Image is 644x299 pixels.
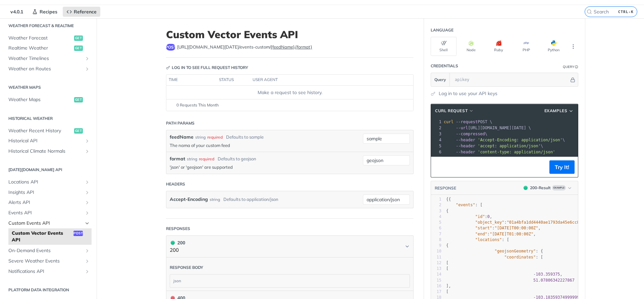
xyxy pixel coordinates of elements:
[431,131,442,137] div: 3
[439,90,497,97] a: Log in to use your API keys
[5,256,92,266] a: Severe Weather EventsShow subpages for Severe Weather Events
[169,89,411,96] div: Make a request to see history.
[166,66,170,70] svg: Key
[166,65,248,71] div: Log in to see full request history
[74,128,83,134] span: get
[446,266,448,271] span: [
[170,275,410,287] div: json
[431,237,441,243] div: 8
[446,255,543,259] span: : [
[486,37,512,56] button: Ruby
[8,228,92,245] a: Custom Vector Events APIpost
[446,289,448,294] span: [
[475,214,485,219] span: "id"
[431,225,441,231] div: 6
[444,120,453,124] span: curl
[5,43,92,53] a: Realtime Weatherget
[85,269,90,274] button: Show subpages for Notifications API
[187,156,197,162] div: string
[616,8,635,15] kbd: CTRL-K
[431,137,442,143] div: 4
[74,46,83,51] span: get
[5,33,92,43] a: Weather Forecastget
[5,23,92,29] h2: Weather Forecast & realtime
[8,247,83,254] span: On-Demand Events
[495,226,538,230] span: "[DATE]T00:00:00Z"
[217,75,250,85] th: status
[5,198,92,208] a: Alerts APIShow subpages for Alerts API
[446,209,448,213] span: {
[444,144,543,148] span: \
[8,199,83,206] span: Alerts API
[587,9,592,14] svg: Search
[8,220,83,227] span: Custom Events API
[218,156,256,162] div: Defaults to geojson
[8,66,83,72] span: Weather on Routes
[434,77,446,83] span: Query
[478,144,541,148] span: 'accept: application/json'
[5,84,92,90] h2: Weather Maps
[207,134,223,140] div: required
[223,195,278,204] div: Defaults to application/json
[166,257,414,291] div: 200 200200
[507,220,589,225] span: "01a4bfa1dd4440ae1793da45e6cc89d0"
[475,226,492,230] span: "start"
[8,258,83,265] span: Severe Weather Events
[431,202,441,208] div: 2
[542,107,576,114] button: Examples
[85,149,90,154] button: Show subpages for Historical Climate Normals
[431,214,441,220] div: 4
[166,226,190,232] div: Responses
[513,37,539,56] button: PHP
[431,27,453,33] div: Language
[446,260,448,265] span: [
[74,35,83,41] span: get
[568,42,578,52] button: More Languages
[271,44,294,50] label: {feedName}
[536,272,560,277] span: 103.359375
[431,272,441,277] div: 14
[166,75,217,85] th: time
[433,107,476,114] button: cURL Request
[5,64,92,74] a: Weather on RoutesShow subpages for Weather on Routes
[487,214,490,219] span: 0
[12,230,72,243] span: Custom Vector Events API
[8,148,83,155] span: Historical Climate Normals
[166,44,175,51] span: post
[431,119,442,125] div: 1
[569,76,576,83] button: Hide
[226,134,264,141] div: Defaults to sample
[446,232,536,236] span: : ,
[85,248,90,253] button: Show subpages for On-Demand Events
[431,208,441,214] div: 3
[446,243,448,248] span: {
[533,272,536,277] span: -
[85,56,90,61] button: Show subpages for Weather Timelines
[431,197,441,202] div: 1
[8,268,83,275] span: Notifications API
[85,210,90,216] button: Show subpages for Events API
[446,197,451,202] span: {{
[5,95,92,105] a: Weather Mapsget
[504,255,536,259] span: "coordinates"
[431,125,442,131] div: 2
[431,231,441,237] div: 7
[85,179,90,185] button: Show subpages for Locations API
[5,246,92,256] a: On-Demand EventsShow subpages for On-Demand Events
[434,185,457,192] button: RESPONSE
[549,160,575,174] button: Try It!
[29,7,61,17] a: Recipes
[8,96,72,103] span: Weather Maps
[199,156,214,162] div: required
[431,63,458,69] div: Credentials
[170,195,208,204] label: Accept-Encoding
[85,138,90,144] button: Show subpages for Historical API
[435,108,468,114] span: cURL Request
[170,164,360,170] p: 'json' or 'geojson' are supported
[456,150,475,154] span: --header
[520,184,575,191] button: 200200-ResultExample
[8,35,72,42] span: Weather Forecast
[478,138,562,142] span: 'Accept-Encoding: application/json'
[170,142,360,148] p: The nama of your custom feed
[431,254,441,260] div: 11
